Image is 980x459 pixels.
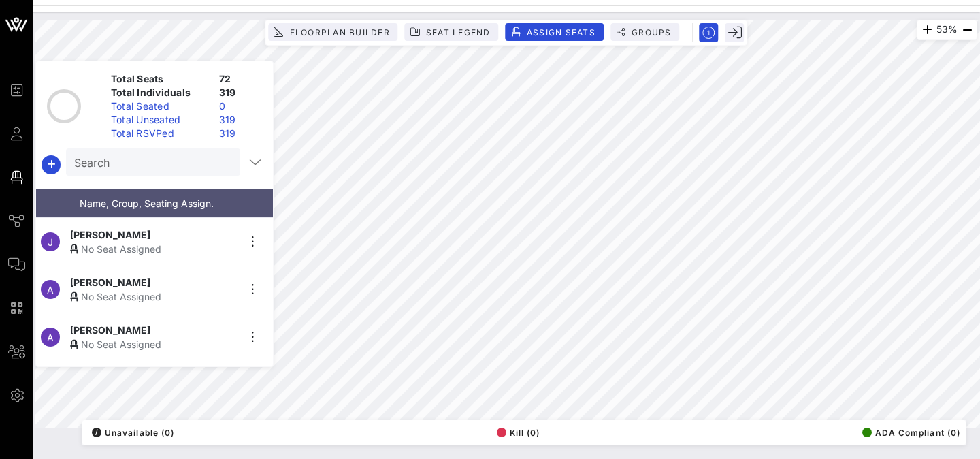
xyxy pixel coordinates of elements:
span: Unavailable (0) [92,428,174,438]
div: 319 [214,113,267,127]
button: /Unavailable (0) [88,423,174,442]
button: ADA Compliant (0) [858,423,960,442]
button: Seat Legend [405,23,499,41]
div: No Seat Assigned [70,289,238,304]
span: A [47,284,54,296]
div: Total Individuals [105,86,214,99]
div: Total Seats [105,72,214,86]
button: Floorplan Builder [268,23,397,41]
button: Groups [610,23,680,41]
div: No Seat Assigned [70,337,238,351]
span: [PERSON_NAME] [70,323,150,337]
span: J [48,236,53,248]
span: Seat Legend [425,27,491,37]
div: 53% [917,20,977,40]
div: Total Seated [105,99,214,113]
span: [PERSON_NAME] [70,227,150,242]
div: 319 [214,86,267,99]
div: Total RSVPed [105,127,214,140]
span: A [47,332,54,343]
span: Floorplan Builder [289,27,389,37]
span: Name, Group, Seating Assign. [80,197,214,209]
div: No Seat Assigned [70,242,238,256]
div: Total Unseated [105,113,214,127]
div: 0 [214,99,267,113]
span: ADA Compliant (0) [862,428,960,438]
button: Kill (0) [493,423,540,442]
button: Assign Seats [506,23,604,41]
span: [PERSON_NAME] [70,275,150,289]
span: Kill (0) [497,428,540,438]
div: 72 [214,72,267,86]
span: Groups [631,27,672,37]
div: / [92,428,101,437]
span: Assign Seats [526,27,595,37]
div: 319 [214,127,267,140]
